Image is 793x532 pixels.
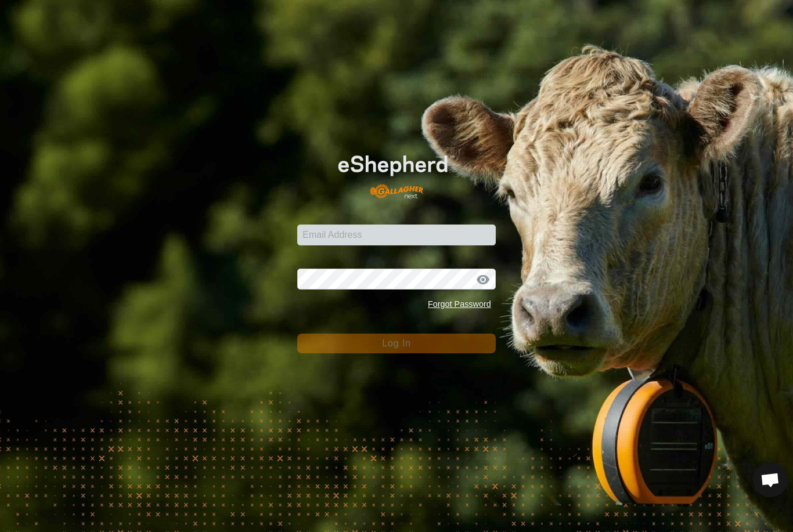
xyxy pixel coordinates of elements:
input: Email Address [297,225,496,245]
img: E-shepherd Logo [317,139,475,206]
a: Forgot Password [428,299,491,309]
button: Log In [297,334,496,353]
span: Log In [382,338,410,348]
a: Open chat [753,462,788,497]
